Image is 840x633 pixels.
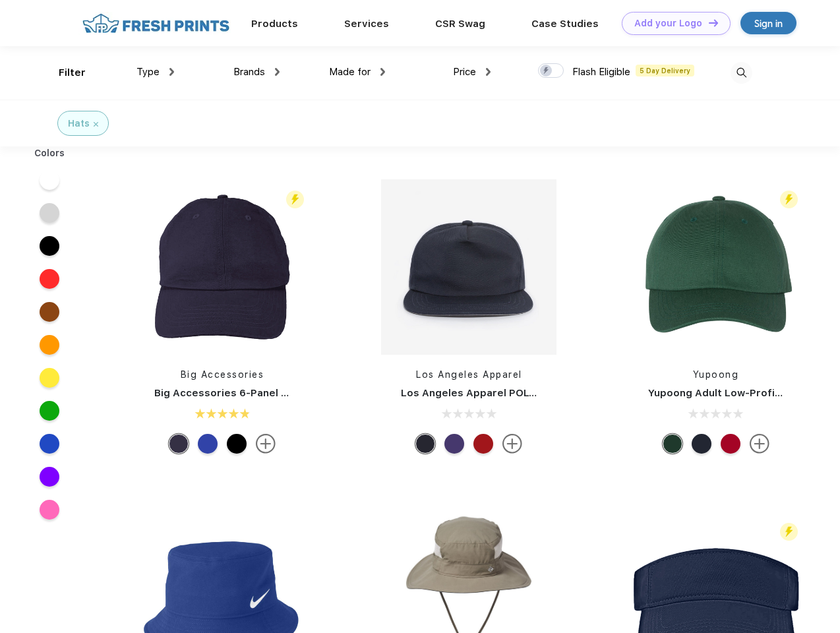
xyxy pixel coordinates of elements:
[169,434,189,454] div: Navy
[227,434,247,454] div: Black
[740,12,796,34] a: Sign in
[780,191,798,208] img: flash_active_toggle.svg
[135,179,310,355] img: func=resize&h=266
[415,434,435,454] div: Navy
[636,65,694,76] span: 5 Day Delivery
[502,434,522,454] img: more.svg
[572,66,630,78] span: Flash Eligible
[416,369,522,380] a: Los Angeles Apparel
[286,191,304,208] img: flash_active_toggle.svg
[721,434,740,454] div: Cranberry
[68,117,90,131] div: Hats
[754,16,783,31] div: Sign in
[663,434,682,454] div: Spruce
[251,18,298,30] a: Products
[136,66,160,78] span: Type
[634,18,702,29] div: Add your Logo
[750,434,769,454] img: more.svg
[24,146,75,160] div: Colors
[628,179,804,355] img: func=resize&h=266
[329,66,371,78] span: Made for
[94,122,98,127] img: filter_cancel.svg
[256,434,276,454] img: more.svg
[693,369,739,380] a: Yupoong
[473,434,493,454] div: Red
[453,66,476,78] span: Price
[709,19,718,26] img: DT
[154,387,441,399] a: Big Accessories 6-Panel Brushed Twill Unstructured Cap
[381,179,556,355] img: func=resize&h=266
[181,369,264,380] a: Big Accessories
[233,66,265,78] span: Brands
[59,65,86,80] div: Filter
[780,523,798,541] img: flash_active_toggle.svg
[380,68,385,76] img: dropdown.png
[731,62,752,84] img: desktop_search.svg
[444,434,464,454] div: Purple
[275,68,280,76] img: dropdown.png
[692,434,711,454] div: Navy
[486,68,491,76] img: dropdown.png
[78,12,233,35] img: fo%20logo%202.webp
[169,68,174,76] img: dropdown.png
[401,387,682,399] a: Los Angeles Apparel POLY COTTON TWILL 5 PANEL HAT
[198,434,218,454] div: Royal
